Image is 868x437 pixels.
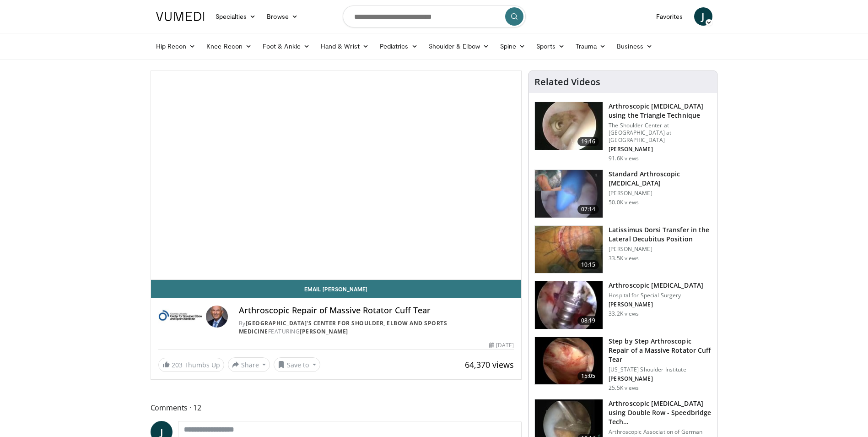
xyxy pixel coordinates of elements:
a: Pediatrics [374,37,423,55]
a: 10:15 Latissimus Dorsi Transfer in the Lateral Decubitus Position [PERSON_NAME] 33.5K views [534,225,712,274]
a: Favorites [651,7,689,26]
p: 33.2K views [609,310,639,317]
a: Specialties [210,7,262,26]
div: [DATE] [489,341,514,350]
span: 19:16 [577,137,599,146]
a: [PERSON_NAME] [300,328,348,335]
h3: Arthroscopic [MEDICAL_DATA] [609,281,703,290]
video-js: Video Player [151,71,522,280]
a: 203 Thumbs Up [158,358,224,372]
a: Hip Recon [151,37,201,55]
h3: Arthroscopic [MEDICAL_DATA] using Double Row - Speedbridge Tech… [609,399,712,426]
p: [PERSON_NAME] [609,301,703,308]
a: 15:05 Step by Step Arthroscopic Repair of a Massive Rotator Cuff Tear [US_STATE] Shoulder Institu... [534,337,712,392]
span: 64,370 views [465,359,514,370]
span: 15:05 [577,371,599,381]
input: Search topics, interventions [343,5,526,27]
p: [PERSON_NAME] [609,146,712,153]
button: Save to [274,357,320,372]
span: 203 [172,361,183,369]
p: [PERSON_NAME] [609,375,712,382]
a: Business [611,37,658,55]
img: 38501_0000_3.png.150x105_q85_crop-smart_upscale.jpg [535,226,603,273]
a: Hand & Wrist [315,37,374,55]
button: Share [228,357,270,372]
div: By FEATURING [239,319,514,336]
a: 08:19 Arthroscopic [MEDICAL_DATA] Hospital for Special Surgery [PERSON_NAME] 33.2K views [534,281,712,329]
img: krish_3.png.150x105_q85_crop-smart_upscale.jpg [535,102,603,150]
p: 50.0K views [609,199,639,206]
img: 38854_0000_3.png.150x105_q85_crop-smart_upscale.jpg [535,170,603,218]
a: Sports [531,37,570,55]
h3: Standard Arthroscopic [MEDICAL_DATA] [609,169,712,188]
a: Spine [495,37,531,55]
p: 91.6K views [609,155,639,162]
a: Email [PERSON_NAME] [151,280,522,298]
p: [PERSON_NAME] [609,246,712,253]
h4: Related Videos [534,76,600,87]
h4: Arthroscopic Repair of Massive Rotator Cuff Tear [239,306,514,316]
a: Knee Recon [201,37,257,55]
a: 07:14 Standard Arthroscopic [MEDICAL_DATA] [PERSON_NAME] 50.0K views [534,169,712,218]
span: 10:15 [577,260,599,269]
a: Foot & Ankle [257,37,315,55]
h3: Latissimus Dorsi Transfer in the Lateral Decubitus Position [609,225,712,244]
span: Comments 12 [151,402,522,414]
p: 33.5K views [609,255,639,262]
p: Hospital for Special Surgery [609,292,703,299]
p: [PERSON_NAME] [609,190,712,197]
p: 25.5K views [609,384,639,392]
a: Trauma [570,37,612,55]
img: Columbia University's Center for Shoulder, Elbow and Sports Medicine [158,306,202,328]
span: 07:14 [577,205,599,214]
p: The Shoulder Center at [GEOGRAPHIC_DATA] at [GEOGRAPHIC_DATA] [609,122,712,144]
a: Shoulder & Elbow [423,37,495,55]
img: VuMedi Logo [156,12,205,21]
img: 10051_3.png.150x105_q85_crop-smart_upscale.jpg [535,281,603,329]
img: 7cd5bdb9-3b5e-40f2-a8f4-702d57719c06.150x105_q85_crop-smart_upscale.jpg [535,337,603,385]
a: 19:16 Arthroscopic [MEDICAL_DATA] using the Triangle Technique The Shoulder Center at [GEOGRAPHIC... [534,102,712,162]
p: [US_STATE] Shoulder Institute [609,366,712,373]
img: Avatar [206,306,228,328]
span: 08:19 [577,316,599,325]
a: J [694,7,712,26]
a: [GEOGRAPHIC_DATA]'s Center for Shoulder, Elbow and Sports Medicine [239,319,447,335]
a: Browse [261,7,303,26]
h3: Step by Step Arthroscopic Repair of a Massive Rotator Cuff Tear [609,337,712,364]
h3: Arthroscopic [MEDICAL_DATA] using the Triangle Technique [609,102,712,120]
